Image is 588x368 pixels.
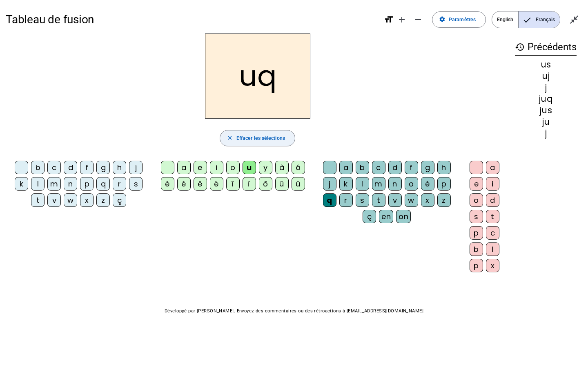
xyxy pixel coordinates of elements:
div: ju [515,117,577,126]
div: l [356,177,369,191]
div: q [323,193,336,207]
div: è [161,177,174,191]
div: l [486,242,499,256]
mat-icon: close [227,135,233,141]
div: a [177,161,191,174]
h3: Précédents [515,39,577,56]
div: ê [194,177,207,191]
div: ç [363,210,376,223]
div: j [515,129,577,137]
span: Effacer les sélections [236,134,285,143]
div: ï [243,177,256,191]
div: c [486,226,499,240]
div: j [323,177,336,191]
div: é [177,177,191,191]
span: Français [519,11,560,28]
div: é [421,177,434,191]
h1: Tableau de fusion [6,8,378,31]
div: p [437,177,451,191]
div: s [129,177,143,191]
div: jus [515,106,577,114]
div: c [47,161,61,174]
div: o [405,177,418,191]
button: Paramètres [432,11,486,28]
div: b [31,161,45,174]
div: uj [515,72,577,80]
div: us [515,60,577,69]
span: Paramètres [449,16,476,24]
div: g [421,161,434,174]
mat-button-toggle-group: Language selection [492,11,560,28]
div: x [421,193,434,207]
div: r [113,177,126,191]
div: z [96,193,110,207]
div: c [372,161,385,174]
div: r [339,193,353,207]
div: g [96,161,110,174]
div: û [275,177,289,191]
button: Quitter le plein écran [566,11,582,28]
div: o [470,193,483,207]
div: p [470,226,483,240]
div: m [372,177,385,191]
div: s [356,193,369,207]
div: v [47,193,61,207]
div: b [356,161,369,174]
div: o [226,161,240,174]
div: m [47,177,61,191]
div: j [129,161,143,174]
div: â [292,161,305,174]
div: p [80,177,94,191]
div: w [64,193,77,207]
mat-icon: add [397,15,407,25]
div: w [405,193,418,207]
mat-icon: format_size [384,15,394,25]
div: ô [259,177,272,191]
div: d [64,161,77,174]
div: h [113,161,126,174]
div: n [388,177,402,191]
div: x [80,193,94,207]
button: Augmenter la taille de la police [394,11,410,28]
div: j [515,83,577,92]
div: l [31,177,45,191]
div: s [470,210,483,223]
div: i [210,161,223,174]
div: e [470,177,483,191]
span: English [492,11,518,28]
h2: uq [205,34,310,119]
div: q [96,177,110,191]
div: t [31,193,45,207]
div: ç [113,193,126,207]
div: x [486,259,499,272]
div: f [405,161,418,174]
mat-icon: remove [413,15,423,25]
div: p [470,259,483,272]
div: z [437,193,451,207]
div: b [470,242,483,256]
div: juq [515,94,577,103]
p: Développé par [PERSON_NAME]. Envoyez des commentaires ou des rétroactions à [EMAIL_ADDRESS][DOMAI... [6,307,582,315]
div: d [486,193,499,207]
mat-icon: settings [439,16,445,23]
div: v [388,193,402,207]
div: a [339,161,353,174]
button: Diminuer la taille de la police [410,11,426,28]
div: k [15,177,28,191]
div: e [194,161,207,174]
div: y [259,161,272,174]
mat-icon: close_fullscreen [569,15,579,25]
div: en [379,210,393,223]
div: k [339,177,353,191]
div: à [275,161,289,174]
div: d [388,161,402,174]
div: ü [292,177,305,191]
mat-icon: history [515,42,525,52]
div: t [372,193,385,207]
div: u [243,161,256,174]
div: t [486,210,499,223]
div: h [437,161,451,174]
button: Effacer les sélections [220,130,295,146]
div: f [80,161,94,174]
div: i [486,177,499,191]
